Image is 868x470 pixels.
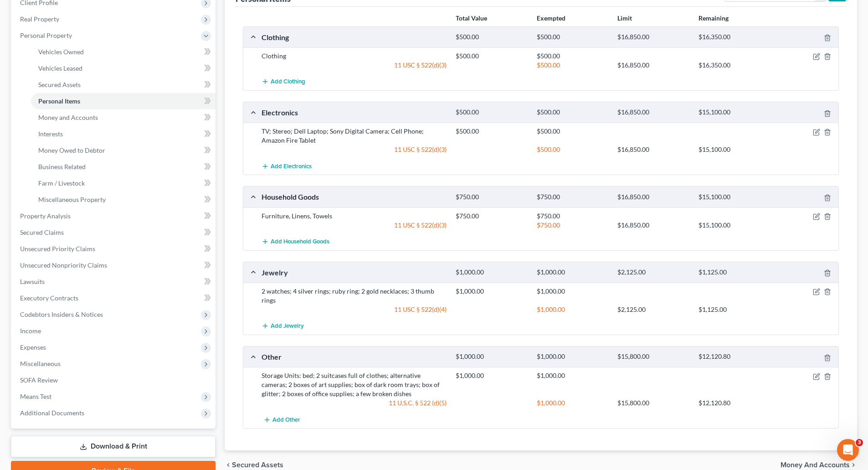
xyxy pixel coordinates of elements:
div: $500.00 [532,33,613,41]
span: Lawsuits [20,278,45,285]
button: Add Electronics [262,158,312,175]
span: Income [20,327,41,335]
div: $750.00 [532,193,613,201]
span: Money Owed to Debtor [38,146,105,154]
span: Real Property [20,15,59,23]
span: 3 [856,439,863,446]
div: $500.00 [451,52,532,61]
span: Add Electronics [271,163,312,170]
div: $750.00 [532,212,613,221]
span: Add Household Goods [271,238,329,245]
div: 11 USC § 522(d)(3) [257,221,451,230]
button: Add Clothing [262,73,305,90]
div: $1,125.00 [694,305,775,314]
a: Interests [31,126,216,142]
div: $15,100.00 [694,108,775,117]
div: $1,000.00 [451,352,532,361]
div: $500.00 [451,33,532,41]
div: $500.00 [451,127,532,136]
div: $16,850.00 [613,33,693,41]
a: Secured Assets [31,77,216,93]
span: Vehicles Leased [38,64,82,72]
a: Property Analysis [13,208,216,224]
div: Clothing [257,32,451,42]
span: Miscellaneous [20,360,61,367]
iframe: Intercom live chat [837,439,859,461]
span: Secured Assets [38,81,81,88]
div: $16,350.00 [694,33,775,41]
div: 11 USC § 522(d)(3) [257,145,451,154]
div: $12,120.80 [694,398,775,408]
div: $1,000.00 [532,352,613,361]
span: SOFA Review [20,376,58,384]
div: 2 watches; 4 silver rings; ruby ring; 2 gold necklaces; 3 thumb rings [257,287,451,305]
span: Interests [38,130,63,138]
strong: Total Value [456,14,487,22]
div: $500.00 [532,145,613,154]
a: Farm / Livestock [31,175,216,191]
div: $2,125.00 [613,268,693,277]
span: Farm / Livestock [38,179,85,187]
div: $15,800.00 [613,352,693,361]
i: chevron_left [225,461,232,469]
div: $1,000.00 [451,268,532,277]
div: $1,000.00 [532,398,613,408]
div: $16,850.00 [613,61,693,70]
div: $1,000.00 [451,371,532,380]
div: $16,850.00 [613,145,693,154]
a: Personal Items [31,93,216,109]
div: $750.00 [451,212,532,221]
div: $16,850.00 [613,193,693,201]
button: Add Other [262,411,302,428]
div: Jewelry [257,268,451,277]
div: $1,000.00 [532,371,613,380]
div: $1,000.00 [532,305,613,314]
div: $1,000.00 [532,268,613,277]
div: $16,350.00 [694,61,775,70]
a: Money Owed to Debtor [31,142,216,159]
strong: Exempted [537,14,565,22]
span: Add Other [272,416,300,424]
div: $15,800.00 [613,398,693,408]
div: Electronics [257,108,451,117]
div: $750.00 [451,193,532,201]
span: Property Analysis [20,212,71,220]
div: Other [257,352,451,362]
div: TV; Stereo; Dell Laptop; Sony Digital Camera; Cell Phone; Amazon Fire Tablet [257,127,451,145]
a: Money and Accounts [31,109,216,126]
span: Add Jewelry [271,323,304,330]
div: Clothing [257,52,451,61]
div: $1,000.00 [451,287,532,296]
a: Unsecured Nonpriority Claims [13,257,216,274]
div: Storage Units: bed; 2 suitcases full of clothes; alternative cameras; 2 boxes of art supplies; bo... [257,371,451,398]
span: Miscellaneous Property [38,196,106,203]
span: Unsecured Priority Claims [20,245,95,253]
a: Secured Claims [13,224,216,241]
span: Vehicles Owned [38,48,84,56]
strong: Remaining [699,14,729,22]
span: Money and Accounts [38,114,98,121]
span: Personal Property [20,31,72,39]
div: $1,125.00 [694,268,775,277]
span: Expenses [20,343,46,351]
strong: Limit [617,14,632,22]
a: Vehicles Owned [31,44,216,60]
span: Money and Accounts [781,461,850,469]
div: $500.00 [532,61,613,70]
div: $1,000.00 [532,287,613,296]
div: 11 USC § 522(d)(3) [257,61,451,70]
a: Vehicles Leased [31,60,216,77]
span: Business Related [38,163,86,170]
div: $15,100.00 [694,221,775,230]
div: 11 USC § 522(d)(4) [257,305,451,314]
button: chevron_left Secured Assets [225,461,283,469]
div: $500.00 [532,108,613,117]
a: SOFA Review [13,372,216,388]
div: $16,850.00 [613,221,693,230]
a: Executory Contracts [13,290,216,306]
div: $12,120.80 [694,352,775,361]
div: $15,100.00 [694,145,775,154]
div: $500.00 [532,127,613,136]
i: chevron_right [850,461,857,469]
a: Lawsuits [13,274,216,290]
